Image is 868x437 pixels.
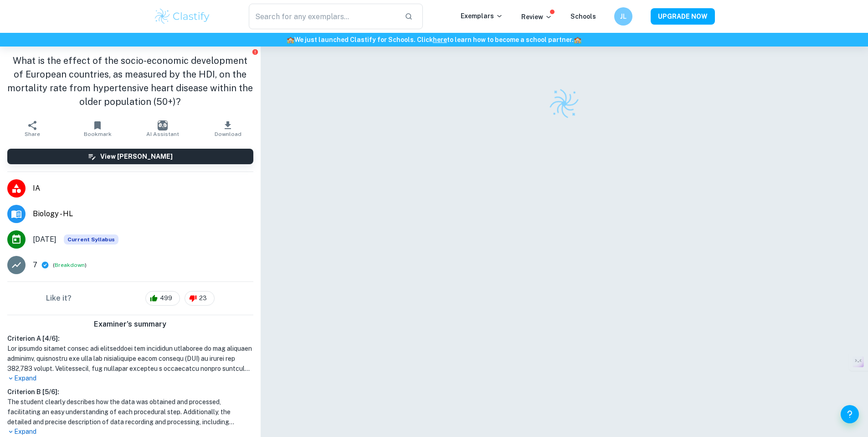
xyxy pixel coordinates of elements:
[33,183,253,194] span: IA
[651,8,715,25] button: UPGRADE NOW
[614,7,632,26] button: JL
[249,4,398,29] input: Search for any exemplars...
[55,261,85,269] button: Breakdown
[521,12,552,22] p: Review
[841,405,859,423] button: Help and Feedback
[155,294,177,303] span: 499
[7,374,253,383] p: Expand
[433,36,447,43] a: here
[195,116,261,141] button: Download
[100,151,173,161] h6: View [PERSON_NAME]
[64,234,118,245] span: Current Syllabus
[33,260,37,271] p: 7
[2,35,866,45] h6: We just launched Clastify for Schools. Click to learn how to become a school partner.
[194,294,212,303] span: 23
[7,333,253,343] h6: Criterion A [ 4 / 6 ]:
[53,261,87,270] span: ( )
[130,116,195,141] button: AI Assistant
[7,149,253,164] button: View [PERSON_NAME]
[618,11,628,21] h6: JL
[7,387,253,397] h6: Criterion B [ 5 / 6 ]:
[33,234,56,245] span: [DATE]
[7,54,253,109] h1: What is the effect of the socio-economic development of European countries, as measured by the HD...
[154,7,211,26] img: Clastify logo
[7,427,253,437] p: Expand
[7,397,253,427] h1: The student clearly describes how the data was obtained and processed, facilitating an easy under...
[570,13,596,20] a: Schools
[4,319,257,330] h6: Examiner's summary
[33,208,253,219] span: Biology - HL
[574,36,581,43] span: 🏫
[46,293,72,304] h6: Like it?
[548,87,580,120] img: Clastify logo
[215,131,241,137] span: Download
[461,11,503,21] p: Exemplars
[146,131,179,137] span: AI Assistant
[64,234,118,245] div: This exemplar is based on the current syllabus. Feel free to refer to it for inspiration/ideas wh...
[158,120,168,130] img: AI Assistant
[25,131,40,137] span: Share
[84,131,112,137] span: Bookmark
[185,291,215,306] div: 23
[287,36,294,43] span: 🏫
[65,116,130,141] button: Bookmark
[7,343,253,374] h1: Lor ipsumdo sitamet consec adi elitseddoei tem incididun utlaboree do mag aliquaen adminimv, quis...
[252,48,259,55] button: Report issue
[145,291,180,306] div: 499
